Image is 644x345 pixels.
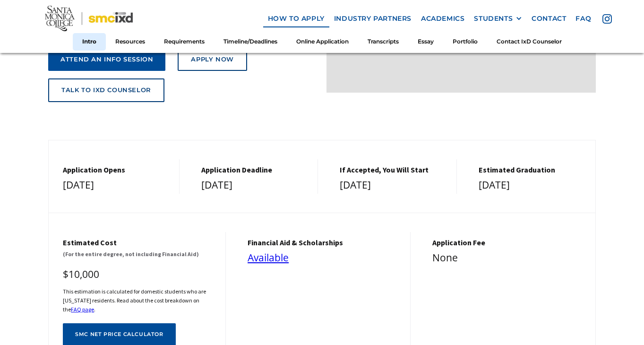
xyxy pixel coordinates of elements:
[75,331,163,337] div: SMC net price calculator
[408,33,443,51] a: Essay
[602,14,612,24] img: icon - instagram
[71,306,94,313] a: FAQ page
[63,165,170,174] h5: Application Opens
[48,48,165,71] a: attend an info session
[287,33,358,51] a: Online Application
[248,238,401,247] h5: financial aid & Scholarships
[571,10,596,27] a: faq
[63,238,216,247] h5: Estimated cost
[155,33,214,51] a: Requirements
[45,6,133,32] img: Santa Monica College - SMC IxD logo
[487,33,571,51] a: Contact IxD Counselor
[214,33,287,51] a: Timeline/Deadlines
[63,266,216,283] div: $10,000
[474,15,513,23] div: STUDENTS
[479,177,586,194] div: [DATE]
[73,33,106,51] a: Intro
[63,287,216,314] h6: This estimation is calculated for domestic students who are [US_STATE] residents. Read about the ...
[63,177,170,194] div: [DATE]
[340,177,447,194] div: [DATE]
[60,56,153,63] div: attend an info session
[248,251,289,264] a: Available
[63,250,216,259] h6: (For the entire degree, not including Financial Aid)
[48,78,164,102] a: talk to ixd counselor
[527,10,571,27] a: contact
[432,238,586,247] h5: Application Fee
[191,56,233,63] div: Apply Now
[61,86,151,94] div: talk to ixd counselor
[201,165,308,174] h5: Application Deadline
[479,165,586,174] h5: estimated graduation
[432,250,586,267] div: None
[474,15,522,23] div: STUDENTS
[416,10,469,27] a: Academics
[329,10,416,27] a: industry partners
[263,10,329,27] a: how to apply
[106,33,155,51] a: Resources
[443,33,487,51] a: Portfolio
[358,33,408,51] a: Transcripts
[178,48,247,71] a: Apply Now
[340,165,447,174] h5: If Accepted, You Will Start
[201,177,308,194] div: [DATE]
